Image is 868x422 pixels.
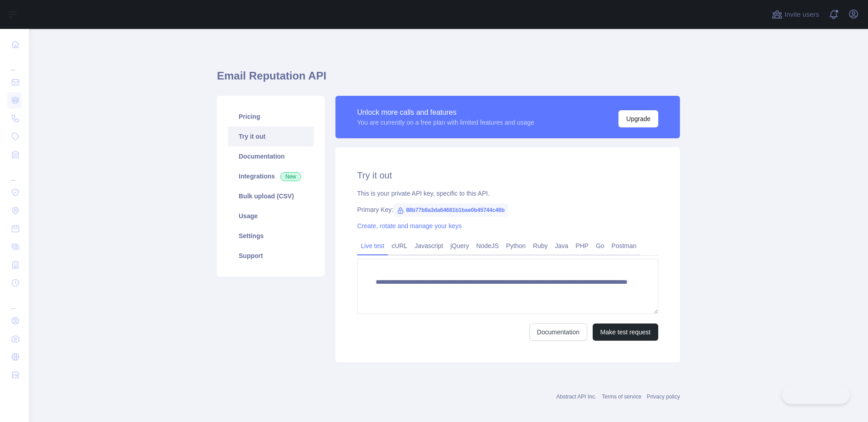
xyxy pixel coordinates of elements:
[388,239,411,253] a: cURL
[357,205,658,214] div: Primary Key:
[228,107,314,127] a: Pricing
[228,166,314,186] a: Integrations New
[228,206,314,226] a: Usage
[770,7,821,22] button: Invite users
[228,246,314,266] a: Support
[7,164,22,183] div: ...
[602,394,641,400] a: Terms of service
[357,222,462,230] a: Create, rotate and manage your keys
[228,146,314,166] a: Documentation
[228,226,314,246] a: Settings
[357,189,658,198] div: This is your private API key, specific to this API.
[782,385,850,404] iframe: Toggle Customer Support
[393,203,508,217] span: 88b77b8a3da64681b1bae0b45744c46b
[357,118,534,127] div: You are currently on a free plan with limited features and usage
[608,239,640,253] a: Postman
[618,110,658,127] button: Upgrade
[784,9,819,20] span: Invite users
[357,239,388,253] a: Live test
[280,172,301,181] span: New
[552,239,572,253] a: Java
[529,239,552,253] a: Ruby
[228,186,314,206] a: Bulk upload (CSV)
[502,239,529,253] a: Python
[7,293,22,311] div: ...
[472,239,502,253] a: NodeJS
[357,169,658,182] h2: Try it out
[7,54,22,72] div: ...
[411,239,447,253] a: Javascript
[557,394,597,400] a: Abstract API Inc.
[593,324,658,341] button: Make test request
[357,107,534,118] div: Unlock more calls and features
[217,69,680,90] h1: Email Reputation API
[529,324,587,341] a: Documentation
[447,239,472,253] a: jQuery
[592,239,608,253] a: Go
[647,394,680,400] a: Privacy policy
[572,239,592,253] a: PHP
[228,127,314,146] a: Try it out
